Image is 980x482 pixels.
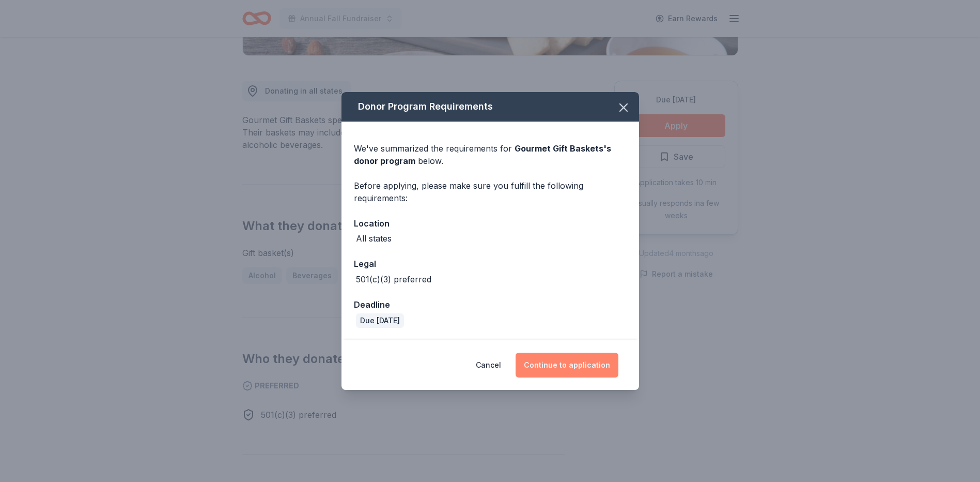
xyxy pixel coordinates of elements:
[476,353,501,378] button: Cancel
[354,142,627,167] div: We've summarized the requirements for below.
[354,217,627,230] div: Location
[356,232,392,245] div: All states
[354,257,627,270] div: Legal
[356,313,404,328] div: Due [DATE]
[356,273,431,285] div: 501(c)(3) preferred
[341,92,639,122] div: Donor Program Requirements
[354,298,627,311] div: Deadline
[516,353,618,378] button: Continue to application
[354,179,627,204] div: Before applying, please make sure you fulfill the following requirements:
